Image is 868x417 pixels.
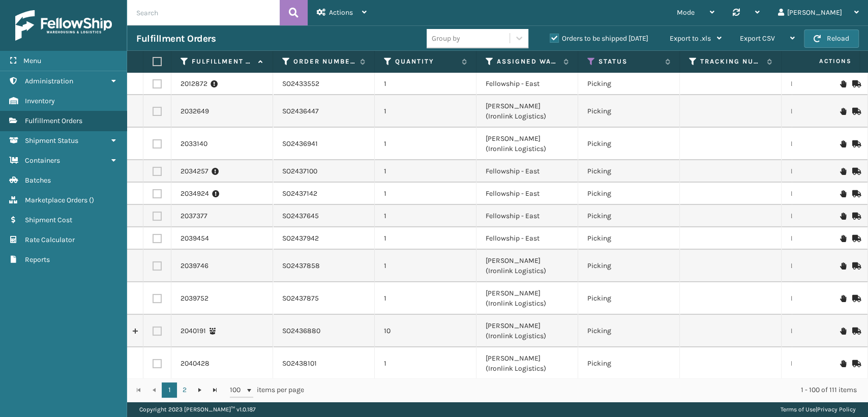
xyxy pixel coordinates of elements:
[181,79,207,89] a: 2012872
[840,140,846,147] i: On Hold
[476,347,578,380] td: [PERSON_NAME] (Ironlink Logistics)
[25,216,72,224] span: Shipment Cost
[136,33,216,45] h3: Fulfillment Orders
[25,235,75,244] span: Rate Calculator
[840,360,846,367] i: On Hold
[375,227,476,250] td: 1
[375,315,476,347] td: 10
[852,235,858,242] i: Mark as Shipped
[578,95,680,128] td: Picking
[375,95,476,128] td: 1
[192,57,253,66] label: Fulfillment Order Id
[840,327,846,335] i: On Hold
[181,293,208,304] a: 2039752
[787,53,857,70] span: Actions
[476,282,578,315] td: [PERSON_NAME] (Ironlink Logistics)
[375,128,476,160] td: 1
[476,227,578,250] td: Fellowship - East
[282,166,317,176] a: SO2437100
[230,385,245,395] span: 100
[476,205,578,227] td: Fellowship - East
[25,255,50,264] span: Reports
[840,235,846,242] i: On Hold
[192,382,207,398] a: Go to the next page
[375,347,476,380] td: 1
[578,160,680,183] td: Picking
[196,386,204,394] span: Go to the next page
[852,190,858,197] i: Mark as Shipped
[318,385,857,395] div: 1 - 100 of 111 items
[25,156,60,165] span: Containers
[852,262,858,270] i: Mark as Shipped
[139,402,256,417] p: Copyright 2023 [PERSON_NAME]™ v 1.0.187
[89,196,94,204] span: ( )
[781,406,816,413] a: Terms of Use
[578,183,680,205] td: Picking
[781,402,856,417] div: |
[375,183,476,205] td: 1
[578,73,680,95] td: Picking
[817,406,856,413] a: Privacy Policy
[852,360,858,367] i: Mark as Shipped
[852,80,858,87] i: Mark as Shipped
[550,34,648,43] label: Orders to be shipped [DATE]
[282,79,319,89] a: SO2433552
[578,227,680,250] td: Picking
[282,261,320,271] a: SO2437858
[852,213,858,220] i: Mark as Shipped
[375,73,476,95] td: 1
[282,293,319,304] a: SO2437875
[211,386,219,394] span: Go to the last page
[578,347,680,380] td: Picking
[840,168,846,175] i: On Hold
[25,136,78,145] span: Shipment Status
[578,315,680,347] td: Picking
[181,189,209,199] a: 2034924
[181,139,207,149] a: 2033140
[375,160,476,183] td: 1
[162,382,177,398] a: 1
[181,233,209,244] a: 2039454
[282,233,319,244] a: SO2437942
[25,77,73,85] span: Administration
[25,196,87,204] span: Marketplace Orders
[25,116,82,125] span: Fulfillment Orders
[181,211,207,221] a: 2037377
[181,261,208,271] a: 2039746
[476,95,578,128] td: [PERSON_NAME] (Ironlink Logistics)
[432,33,460,44] div: Group by
[207,382,223,398] a: Go to the last page
[282,189,317,199] a: SO2437142
[677,8,695,17] span: Mode
[230,382,304,398] span: items per page
[181,326,206,336] a: 2040191
[177,382,192,398] a: 2
[293,57,355,66] label: Order Number
[852,327,858,335] i: Mark as Shipped
[840,213,846,220] i: On Hold
[375,205,476,227] td: 1
[840,80,846,87] i: On Hold
[852,140,858,147] i: Mark as Shipped
[181,166,208,176] a: 2034257
[740,34,775,43] span: Export CSV
[670,34,711,43] span: Export to .xls
[25,176,51,185] span: Batches
[476,128,578,160] td: [PERSON_NAME] (Ironlink Logistics)
[282,211,319,221] a: SO2437645
[15,10,112,41] img: logo
[282,326,320,336] a: SO2436880
[852,295,858,302] i: Mark as Shipped
[181,359,209,369] a: 2040428
[578,282,680,315] td: Picking
[578,205,680,227] td: Picking
[840,262,846,270] i: On Hold
[476,250,578,282] td: [PERSON_NAME] (Ironlink Logistics)
[282,106,319,116] a: SO2436447
[840,108,846,115] i: On Hold
[282,359,317,369] a: SO2438101
[700,57,762,66] label: Tracking Number
[476,315,578,347] td: [PERSON_NAME] (Ironlink Logistics)
[375,250,476,282] td: 1
[476,160,578,183] td: Fellowship - East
